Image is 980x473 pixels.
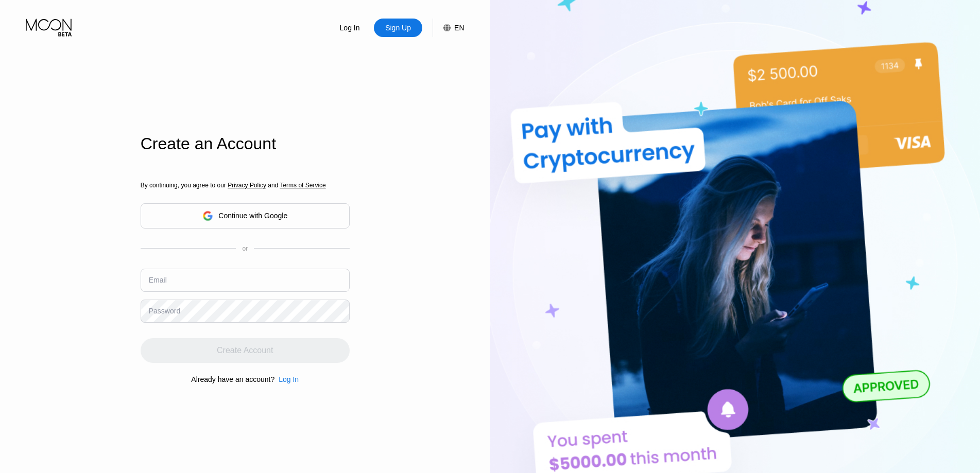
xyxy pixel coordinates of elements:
div: Sign Up [384,23,412,33]
div: or [242,245,248,252]
div: Log In [274,375,299,383]
div: Already have an account? [191,375,274,383]
div: Email [149,276,167,284]
span: Terms of Service [280,182,325,189]
div: Continue with Google [218,212,287,220]
div: Log In [279,375,299,383]
div: Continue with Google [141,203,350,229]
div: Sign Up [374,19,422,37]
div: Log In [339,23,361,33]
span: Privacy Policy [228,182,266,189]
div: By continuing, you agree to our [141,182,350,189]
div: EN [433,19,464,37]
div: Password [149,307,180,315]
div: Create an Account [141,134,350,153]
div: Log In [325,19,374,37]
div: EN [454,24,464,32]
span: and [266,182,280,189]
